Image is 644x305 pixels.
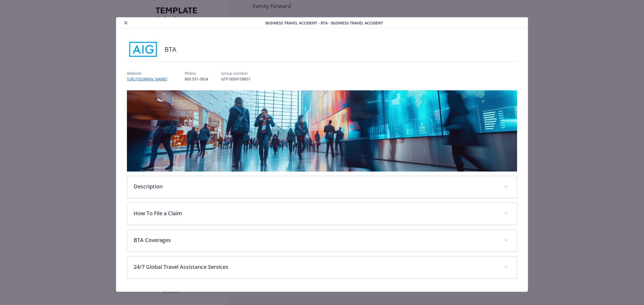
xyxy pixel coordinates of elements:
p: 24/7 Global Travel Assistance Services [134,263,497,271]
p: Group number [221,70,251,76]
p: How To File a Claim [134,209,497,217]
p: Website [127,70,172,76]
div: 24/7 Global Travel Assistance Services [127,256,517,278]
p: 800.551.0824 [185,76,208,82]
p: Phone [185,70,208,76]
span: Business Travel Accident - BTA - Business Travel Accident [265,20,383,26]
div: details for plan Business Travel Accident - BTA - Business Travel Accident [64,17,580,292]
h2: BTA [164,45,176,54]
div: BTA Coverages [127,230,517,252]
p: GTP 0009158831 [221,76,251,82]
p: BTA Coverages [134,236,497,244]
a: [URL][DOMAIN_NAME] [127,76,172,81]
p: Description [134,183,497,191]
div: How To File a Claim [127,203,517,225]
button: close [123,20,129,26]
img: banner [127,90,517,172]
img: AIG American General Life Insurance Company [127,41,159,57]
div: Description [127,176,517,198]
